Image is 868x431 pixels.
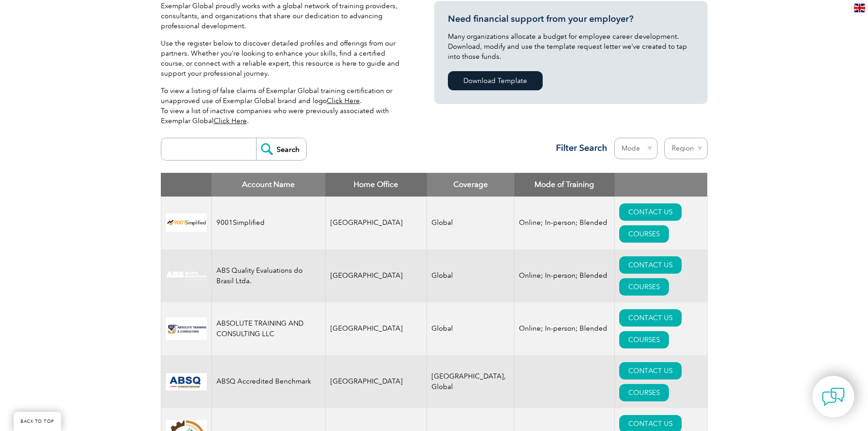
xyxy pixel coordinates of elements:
[161,38,407,78] p: Use the register below to discover detailed profiles and offerings from our partners. Whether you...
[166,271,207,281] img: c92924ac-d9bc-ea11-a814-000d3a79823d-logo.jpg
[214,117,247,125] a: Click Here
[256,138,306,160] input: Search
[619,256,682,274] a: CONTACT US
[427,355,514,408] td: [GEOGRAPHIC_DATA], Global
[327,97,360,105] a: Click Here
[448,13,694,25] h3: Need financial support from your employer?
[325,173,427,197] th: Home Office: activate to sort column ascending
[211,302,325,355] td: ABSOLUTE TRAINING AND CONSULTING LLC
[619,309,682,327] a: CONTACT US
[427,302,514,355] td: Global
[325,197,427,249] td: [GEOGRAPHIC_DATA]
[325,302,427,355] td: [GEOGRAPHIC_DATA]
[514,249,615,302] td: Online; In-person; Blended
[619,331,669,348] a: COURSES
[619,278,669,296] a: COURSES
[619,203,682,221] a: CONTACT US
[427,173,514,197] th: Coverage: activate to sort column ascending
[448,71,543,90] a: Download Template
[619,384,669,401] a: COURSES
[448,31,694,62] p: Many organizations allocate a budget for employee career development. Download, modify and use th...
[854,4,865,12] img: en
[161,86,407,126] p: To view a listing of false claims of Exemplar Global training certification or unapproved use of ...
[325,355,427,408] td: [GEOGRAPHIC_DATA]
[166,317,207,340] img: 16e092f6-eadd-ed11-a7c6-00224814fd52-logo.png
[166,373,207,390] img: cc24547b-a6e0-e911-a812-000d3a795b83-logo.png
[166,213,207,232] img: 37c9c059-616f-eb11-a812-002248153038-logo.png
[822,385,845,408] img: contact-chat.png
[325,249,427,302] td: [GEOGRAPHIC_DATA]
[427,249,514,302] td: Global
[550,142,607,154] h3: Filter Search
[514,197,615,249] td: Online; In-person; Blended
[211,355,325,408] td: ABSQ Accredited Benchmark
[514,173,615,197] th: Mode of Training: activate to sort column ascending
[14,412,61,431] a: BACK TO TOP
[427,197,514,249] td: Global
[211,173,325,197] th: Account Name: activate to sort column descending
[615,173,707,197] th: : activate to sort column ascending
[514,302,615,355] td: Online; In-person; Blended
[211,197,325,249] td: 9001Simplified
[619,362,682,379] a: CONTACT US
[211,249,325,302] td: ABS Quality Evaluations do Brasil Ltda.
[161,1,407,31] p: Exemplar Global proudly works with a global network of training providers, consultants, and organ...
[619,225,669,243] a: COURSES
